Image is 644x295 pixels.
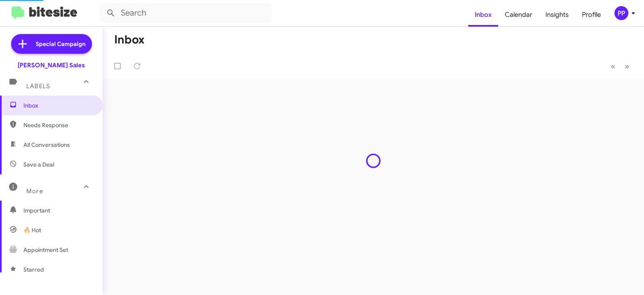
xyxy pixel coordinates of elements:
h1: Inbox [114,33,145,46]
span: 🔥 Hot [23,226,41,234]
a: Calendar [498,3,539,27]
div: [PERSON_NAME] Sales [18,61,85,69]
span: Special Campaign [36,40,85,48]
a: Special Campaign [11,34,92,54]
button: Next [620,58,634,75]
span: Labels [26,82,50,90]
span: More [26,188,43,195]
span: Save a Deal [23,160,54,169]
span: Important [23,206,93,215]
span: Inbox [23,101,93,110]
input: Search [99,3,272,23]
span: Needs Response [23,121,93,129]
nav: Page navigation example [606,58,634,75]
button: Previous [606,58,620,75]
button: PP [607,6,635,20]
span: » [625,61,629,71]
a: Insights [539,3,575,27]
span: « [611,61,615,71]
div: PP [614,6,628,20]
a: Inbox [468,3,498,27]
span: All Conversations [23,141,70,149]
span: Appointment Set [23,246,68,254]
a: Profile [575,3,607,27]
